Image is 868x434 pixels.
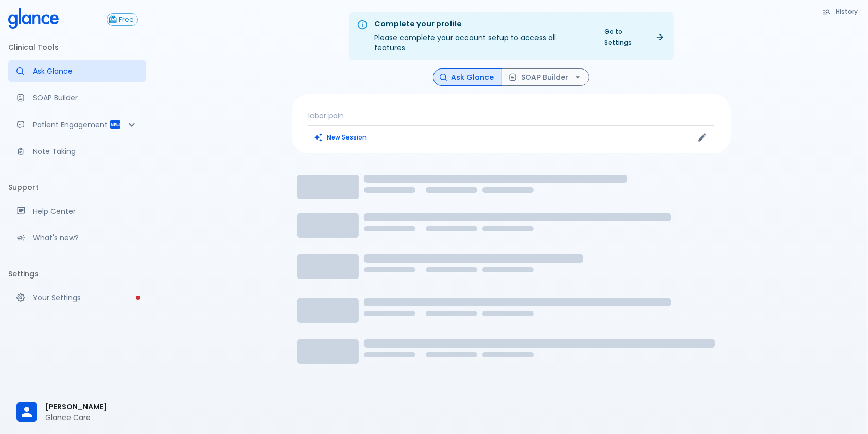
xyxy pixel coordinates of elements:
button: Clears all inputs and results. [308,130,373,145]
div: Recent updates and feature releases [8,227,146,249]
div: Patient Reports & Referrals [8,113,146,136]
p: Help Center [33,206,138,216]
div: [PERSON_NAME]Glance Care [8,394,146,430]
p: Note Taking [33,146,138,157]
div: Please complete your account setup to access all features. [374,15,590,57]
p: Patient Engagement [33,119,109,130]
p: SOAP Builder [33,93,138,103]
p: Glance Care [45,412,138,423]
button: History [817,4,864,19]
div: Complete your profile [374,19,590,30]
li: Support [8,175,146,200]
a: Advanced note-taking [8,140,146,163]
p: Ask Glance [33,66,138,76]
span: Free [115,16,137,24]
span: [PERSON_NAME] [45,402,138,412]
button: Ask Glance [433,68,502,86]
li: Settings [8,262,146,286]
p: What's new? [33,233,138,243]
a: Docugen: Compose a clinical documentation in seconds [8,86,146,109]
a: Please complete account setup [8,286,146,309]
li: Clinical Tools [8,35,146,60]
a: Click to view or change your subscription [107,13,146,26]
a: Get help from our support team [8,200,146,222]
a: Moramiz: Find ICD10AM codes instantly [8,60,146,82]
p: Your Settings [33,292,138,303]
button: Edit [695,130,710,145]
a: Go to Settings [598,24,670,50]
p: labor pain [308,111,714,121]
button: SOAP Builder [502,68,589,86]
button: Free [107,13,138,26]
